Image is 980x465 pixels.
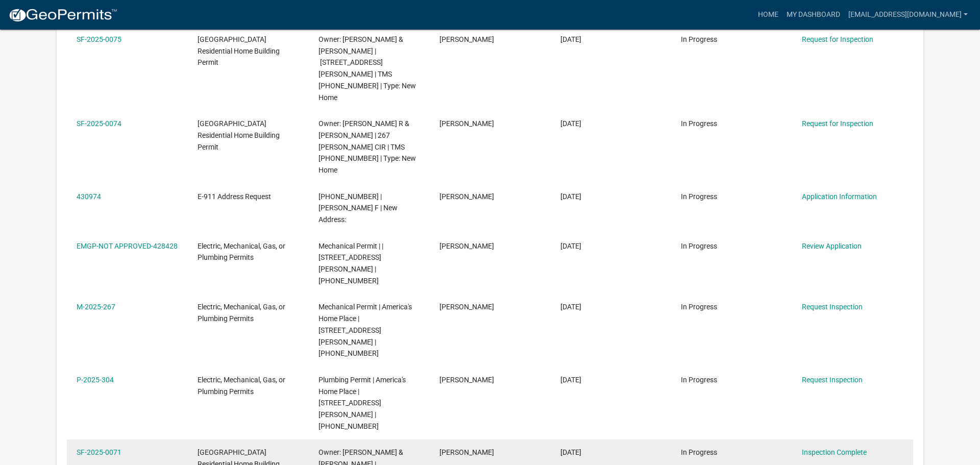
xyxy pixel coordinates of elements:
a: SF-2025-0074 [77,119,121,128]
span: In Progress [681,192,717,201]
span: 05/30/2025 [560,448,581,456]
span: Charlene Silva [439,192,494,201]
span: In Progress [681,448,717,456]
a: Request Inspection [802,376,863,384]
a: P-2025-304 [77,376,114,384]
span: Electric, Mechanical, Gas, or Plumbing Permits [198,376,285,396]
a: Request for Inspection [802,119,873,128]
span: Mechanical Permit | | 558 STEVENSON RD | 097-00-00-076 [318,242,383,285]
a: 430974 [77,192,101,201]
span: In Progress [681,35,717,43]
span: Plumbing Permit | America's Home Place | 145 BROCK RD | 025-00-00-095 [318,376,406,430]
span: Mechanical Permit | America's Home Place | 145 BROCK RD | 025-00-00-095 [318,303,412,357]
a: [EMAIL_ADDRESS][DOMAIN_NAME] [844,5,972,25]
a: My Dashboard [782,5,844,25]
a: EMGP-NOT APPROVED-428428 [77,242,178,250]
span: 008-00-00-014 | LINDSAY TONYA F | New Address: [318,192,398,224]
span: Abbeville County Residential Home Building Permit [198,119,280,151]
a: Inspection Complete [802,448,867,456]
span: 05/30/2025 [560,376,581,384]
span: Charlene Silva [439,448,494,456]
span: Owner: BODUS EDWARD & THERESA | 558 STEVENSON RD | TMS 097-00-00-076 | Type: New Home [318,35,416,102]
span: Owner: QUALES JORDAN R & MEGAN E YOKEUM | 267 MCCALL CIR | TMS 025-00-00-096 | Type: New Home [318,119,416,174]
span: Charlene Silva [439,119,494,128]
span: 06/23/2025 [560,35,581,43]
a: Review Application [802,242,862,250]
span: Charlene Silva [439,376,494,384]
span: Electric, Mechanical, Gas, or Plumbing Permits [198,303,285,323]
span: 06/04/2025 [560,192,581,201]
span: In Progress [681,242,717,250]
span: In Progress [681,119,717,128]
a: SF-2025-0075 [77,35,121,43]
span: In Progress [681,303,717,311]
span: 05/30/2025 [560,242,581,250]
span: Charlene Silva [439,35,494,43]
a: Request for Inspection [802,35,873,43]
span: Electric, Mechanical, Gas, or Plumbing Permits [198,242,285,262]
span: E-911 Address Request [198,192,271,201]
a: Home [754,5,782,25]
span: Charlene Silva [439,303,494,311]
a: M-2025-267 [77,303,115,311]
span: 05/30/2025 [560,303,581,311]
span: Charlene Silva [439,242,494,250]
a: SF-2025-0071 [77,448,121,456]
a: Request Inspection [802,303,863,311]
span: 06/19/2025 [560,119,581,128]
span: In Progress [681,376,717,384]
a: Application Information [802,192,877,201]
span: Abbeville County Residential Home Building Permit [198,35,280,67]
